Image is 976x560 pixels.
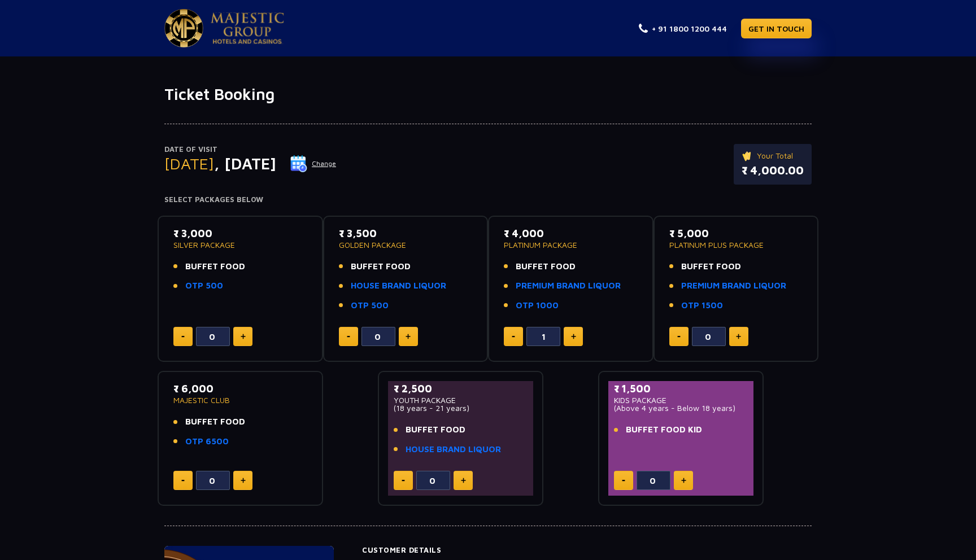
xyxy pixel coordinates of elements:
img: plus [736,334,741,339]
p: PLATINUM PLUS PACKAGE [669,241,803,249]
p: (Above 4 years - Below 18 years) [614,404,748,412]
img: Majestic Pride [164,9,203,47]
a: OTP 500 [351,299,389,312]
a: HOUSE BRAND LIQUOR [351,279,446,292]
a: OTP 1500 [681,299,723,312]
span: , [DATE] [214,154,276,173]
a: HOUSE BRAND LIQUOR [406,443,501,456]
p: ₹ 3,000 [173,226,307,241]
span: BUFFET FOOD KID [626,423,702,436]
span: BUFFET FOOD [185,415,245,428]
p: PLATINUM PACKAGE [504,241,638,249]
img: plus [571,334,576,339]
a: PREMIUM BRAND LIQUOR [516,279,621,292]
img: plus [406,334,411,339]
p: GOLDEN PACKAGE [339,241,473,249]
img: plus [241,334,246,339]
h1: Ticket Booking [164,85,812,104]
a: OTP 500 [185,279,223,292]
p: SILVER PACKAGE [173,241,307,249]
img: minus [622,480,625,482]
p: (18 years - 21 years) [394,404,528,412]
p: ₹ 4,000 [504,226,638,241]
p: KIDS PACKAGE [614,396,748,404]
p: ₹ 1,500 [614,381,748,396]
p: ₹ 5,000 [669,226,803,241]
a: OTP 1000 [516,299,559,312]
img: Majestic Pride [211,12,284,44]
a: OTP 6500 [185,435,229,448]
span: BUFFET FOOD [351,260,411,273]
a: + 91 1800 1200 444 [639,23,727,34]
img: ticket [742,150,753,162]
img: plus [241,478,246,483]
h4: Customer Details [362,546,812,555]
p: ₹ 3,500 [339,226,473,241]
button: Change [290,155,337,173]
img: minus [181,336,185,338]
p: YOUTH PACKAGE [394,396,528,404]
span: BUFFET FOOD [406,423,465,436]
img: minus [677,336,681,338]
p: ₹ 2,500 [394,381,528,396]
span: [DATE] [164,154,214,173]
p: ₹ 4,000.00 [742,162,804,179]
p: ₹ 6,000 [173,381,307,396]
img: plus [461,478,466,483]
p: MAJESTIC CLUB [173,396,307,404]
span: BUFFET FOOD [185,260,245,273]
a: PREMIUM BRAND LIQUOR [681,279,786,292]
img: minus [512,336,515,338]
img: plus [681,478,686,483]
img: minus [347,336,350,338]
span: BUFFET FOOD [516,260,576,273]
img: minus [181,480,185,482]
p: Date of Visit [164,144,337,155]
span: BUFFET FOOD [681,260,741,273]
img: minus [402,480,405,482]
h4: Select Packages Below [164,195,812,204]
a: GET IN TOUCH [741,19,812,38]
p: Your Total [742,150,804,162]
